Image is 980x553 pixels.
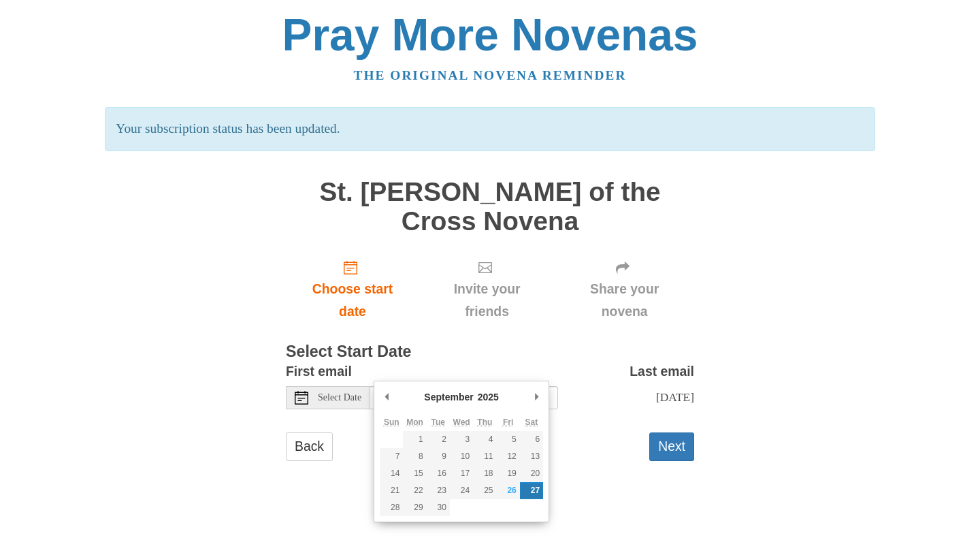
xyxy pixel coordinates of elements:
[380,465,403,482] button: 14
[403,431,426,448] button: 1
[427,499,450,516] button: 30
[520,465,543,482] button: 20
[497,448,520,465] button: 12
[529,387,543,407] button: Next Month
[568,278,681,323] span: Share your novena
[473,431,496,448] button: 4
[473,482,496,499] button: 25
[520,448,543,465] button: 13
[370,386,558,409] input: Use the arrow keys to pick a date
[380,387,393,407] button: Previous Month
[299,278,406,323] span: Choose start date
[555,249,694,330] div: Click "Next" to confirm your start date first.
[282,10,698,60] a: Pray More Novenas
[286,343,694,361] h3: Select Start Date
[497,431,520,448] button: 5
[380,499,403,516] button: 28
[427,431,450,448] button: 2
[403,482,426,499] button: 22
[450,448,473,465] button: 10
[286,432,333,460] a: Back
[433,278,541,323] span: Invite your friends
[520,482,543,499] button: 27
[419,249,555,330] div: Click "Next" to confirm your start date first.
[286,178,694,236] h1: St. [PERSON_NAME] of the Cross Novena
[403,499,426,516] button: 29
[476,387,501,407] div: 2025
[427,482,450,499] button: 23
[384,417,399,427] abbr: Sunday
[318,393,361,402] span: Select Date
[656,390,694,404] span: [DATE]
[525,417,538,427] abbr: Saturday
[380,482,403,499] button: 21
[473,465,496,482] button: 18
[520,431,543,448] button: 6
[503,417,513,427] abbr: Friday
[403,465,426,482] button: 15
[406,417,423,427] abbr: Monday
[427,448,450,465] button: 9
[431,417,445,427] abbr: Tuesday
[497,465,520,482] button: 19
[450,431,473,448] button: 3
[286,249,419,330] a: Choose start date
[380,448,403,465] button: 7
[649,432,694,460] button: Next
[450,482,473,499] button: 24
[403,448,426,465] button: 8
[354,68,627,82] a: The original novena reminder
[630,360,694,383] label: Last email
[105,107,875,151] p: Your subscription status has been updated.
[453,417,470,427] abbr: Wednesday
[286,360,352,383] label: First email
[497,482,520,499] button: 26
[422,387,475,407] div: September
[427,465,450,482] button: 16
[477,417,492,427] abbr: Thursday
[450,465,473,482] button: 17
[473,448,496,465] button: 11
